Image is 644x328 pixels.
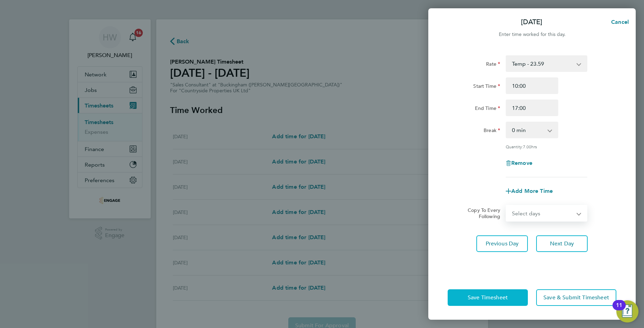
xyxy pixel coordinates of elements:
label: Copy To Every Following [462,207,500,219]
div: Enter time worked for this day. [428,30,636,39]
label: End Time [475,105,500,113]
div: 11 [616,305,622,314]
button: Save & Submit Timesheet [536,289,616,306]
span: Next Day [550,240,574,247]
span: Previous Day [486,240,519,247]
button: Cancel [600,15,636,29]
span: Save & Submit Timesheet [543,294,609,301]
label: Break [484,127,500,135]
button: Previous Day [476,235,528,252]
button: Next Day [536,235,588,252]
button: Open Resource Center, 11 new notifications [616,300,638,322]
span: Cancel [609,19,629,25]
input: E.g. 08:00 [506,77,558,94]
span: Save Timesheet [468,294,508,301]
label: Start Time [473,83,500,91]
span: 7.00 [523,144,531,149]
button: Save Timesheet [448,289,528,306]
button: Add More Time [506,188,553,194]
div: Quantity: hrs [506,144,587,149]
span: Add More Time [511,188,553,194]
p: [DATE] [521,17,542,27]
button: Remove [506,160,532,166]
span: Remove [511,160,532,166]
label: Rate [486,61,500,69]
input: E.g. 18:00 [506,100,558,116]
